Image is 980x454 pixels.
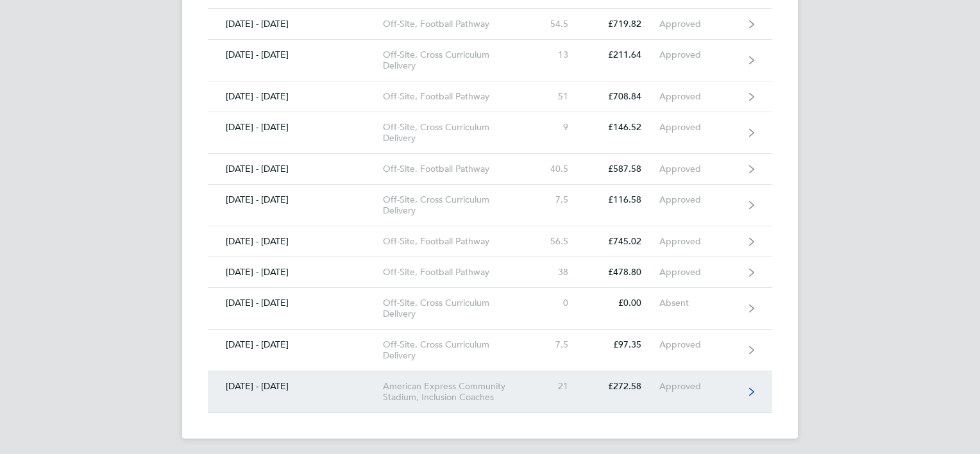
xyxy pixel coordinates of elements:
div: Off-Site, Cross Curriculum Delivery [383,339,530,361]
div: £211.64 [586,49,659,60]
div: Approved [659,236,738,247]
div: £719.82 [586,19,659,29]
div: Off-Site, Football Pathway [383,164,530,174]
div: [DATE] - [DATE] [208,381,383,392]
div: [DATE] - [DATE] [208,19,383,29]
div: £272.58 [586,381,659,392]
div: Off-Site, Cross Curriculum Delivery [383,49,530,71]
div: Approved [659,91,738,102]
a: [DATE] - [DATE]Off-Site, Cross Curriculum Delivery0£0.00Absent [208,288,772,330]
a: [DATE] - [DATE]American Express Community Stadium, Inclusion Coaches21£272.58Approved [208,371,772,413]
div: £478.80 [586,267,659,278]
div: £745.02 [586,236,659,247]
div: Approved [659,381,738,392]
div: 7.5 [530,339,586,350]
div: [DATE] - [DATE] [208,91,383,102]
div: Off-Site, Football Pathway [383,236,530,247]
div: American Express Community Stadium, Inclusion Coaches [383,381,530,403]
a: [DATE] - [DATE]Off-Site, Cross Curriculum Delivery9£146.52Approved [208,112,772,154]
div: 38 [530,267,586,278]
div: Off-Site, Football Pathway [383,91,530,102]
div: Approved [659,49,738,60]
div: 54.5 [530,19,586,29]
a: [DATE] - [DATE]Off-Site, Cross Curriculum Delivery13£211.64Approved [208,40,772,81]
div: £587.58 [586,164,659,174]
div: 51 [530,91,586,102]
div: [DATE] - [DATE] [208,194,383,205]
div: 0 [530,298,586,308]
div: Absent [659,298,738,308]
div: [DATE] - [DATE] [208,267,383,278]
a: [DATE] - [DATE]Off-Site, Football Pathway54.5£719.82Approved [208,9,772,40]
div: Off-Site, Football Pathway [383,267,530,278]
div: [DATE] - [DATE] [208,339,383,350]
div: Off-Site, Football Pathway [383,19,530,29]
div: 56.5 [530,236,586,247]
div: Approved [659,122,738,133]
div: 7.5 [530,194,586,205]
div: Approved [659,194,738,205]
div: Approved [659,164,738,174]
div: Approved [659,19,738,29]
div: [DATE] - [DATE] [208,122,383,133]
a: [DATE] - [DATE]Off-Site, Cross Curriculum Delivery7.5£97.35Approved [208,330,772,371]
a: [DATE] - [DATE]Off-Site, Football Pathway38£478.80Approved [208,257,772,288]
div: £708.84 [586,91,659,102]
a: [DATE] - [DATE]Off-Site, Football Pathway56.5£745.02Approved [208,226,772,257]
div: Approved [659,267,738,278]
div: £97.35 [586,339,659,350]
a: [DATE] - [DATE]Off-Site, Football Pathway51£708.84Approved [208,81,772,112]
div: Off-Site, Cross Curriculum Delivery [383,298,530,319]
div: [DATE] - [DATE] [208,298,383,308]
div: Off-Site, Cross Curriculum Delivery [383,194,530,216]
div: 21 [530,381,586,392]
div: Off-Site, Cross Curriculum Delivery [383,122,530,144]
div: £146.52 [586,122,659,133]
a: [DATE] - [DATE]Off-Site, Football Pathway40.5£587.58Approved [208,154,772,185]
div: Approved [659,339,738,350]
div: [DATE] - [DATE] [208,236,383,247]
div: [DATE] - [DATE] [208,49,383,60]
div: 13 [530,49,586,60]
div: [DATE] - [DATE] [208,164,383,174]
div: 9 [530,122,586,133]
a: [DATE] - [DATE]Off-Site, Cross Curriculum Delivery7.5£116.58Approved [208,185,772,226]
div: £116.58 [586,194,659,205]
div: £0.00 [586,298,659,308]
div: 40.5 [530,164,586,174]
